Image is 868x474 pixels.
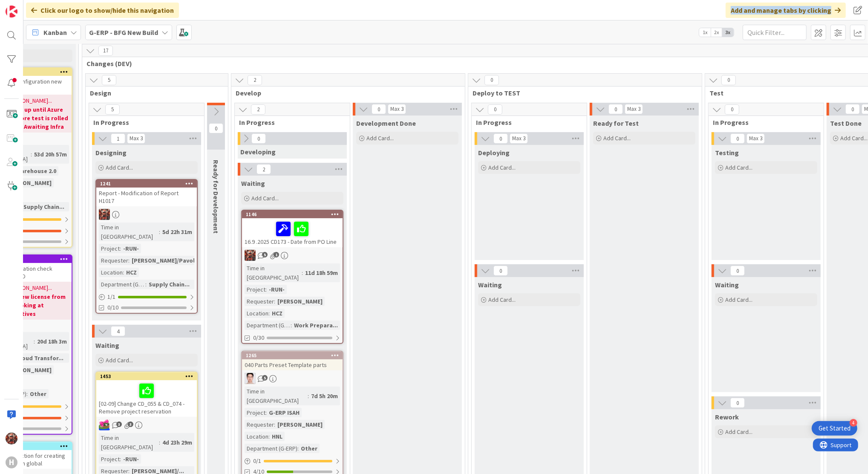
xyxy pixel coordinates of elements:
[120,454,121,464] span: :
[242,456,343,466] div: 0/1
[241,179,265,188] span: Waiting
[725,428,753,436] span: Add Card...
[31,150,32,159] span: :
[248,75,262,85] span: 2
[830,119,862,127] span: Test Done
[476,118,576,127] span: In Progress
[245,444,297,453] div: Department (G-ERP)
[608,104,623,114] span: 0
[95,179,198,314] a: 1241Report - Modification of Report H1017JKTime in [GEOGRAPHIC_DATA]:5d 22h 31mProject:-RUN-Reque...
[96,180,197,188] div: 1241
[245,408,265,417] div: Project
[96,188,197,206] div: Report - Modification of Report H1017
[812,421,857,436] div: Open Get Started checklist, remaining modules: 4
[90,89,217,97] span: Design
[819,424,851,433] div: Get Started
[245,432,268,441] div: Location
[107,292,115,301] span: 1 / 1
[242,352,343,370] div: 1265040 Parts Preset Template parts
[4,365,54,375] div: [PERSON_NAME]
[242,218,343,247] div: 16.9 .2025 CD173 - Date from PO Line
[26,3,179,18] div: Click our logo to show/hide this navigation
[34,337,35,346] span: :
[603,134,631,142] span: Add Card...
[627,107,640,111] div: Max 3
[128,256,130,265] span: :
[102,75,116,85] span: 5
[100,181,197,187] div: 1241
[245,373,256,384] img: ll
[212,160,220,234] span: Ready for Development
[840,134,868,142] span: Add Card...
[6,457,17,468] div: H
[245,263,302,282] div: Time in [GEOGRAPHIC_DATA]
[99,223,159,241] div: Time in [GEOGRAPHIC_DATA]
[262,252,268,257] span: 5
[6,6,17,17] img: Visit kanbanzone.com
[275,420,325,429] div: [PERSON_NAME]
[242,250,343,261] div: JK
[730,133,745,144] span: 0
[268,432,270,441] span: :
[253,457,261,465] span: 0 / 1
[725,164,753,171] span: Add Card...
[26,389,28,399] span: :
[488,164,516,171] span: Add Card...
[274,297,275,306] span: :
[699,28,711,37] span: 1x
[99,433,159,452] div: Time in [GEOGRAPHIC_DATA]
[488,104,502,115] span: 0
[267,285,287,294] div: -RUN-
[850,419,857,427] div: 4
[18,1,39,12] span: Support
[366,134,394,142] span: Add Card...
[99,268,123,277] div: Location
[493,266,508,276] span: 0
[99,244,120,253] div: Project
[95,341,119,350] span: Waiting
[715,413,739,421] span: Rework
[145,280,147,289] span: :
[159,227,160,237] span: :
[159,438,160,447] span: :
[725,104,739,115] span: 0
[251,133,266,144] span: 0
[262,375,268,381] span: 5
[730,398,745,408] span: 0
[749,136,762,141] div: Max 3
[111,326,125,336] span: 4
[722,28,734,37] span: 3x
[130,256,202,265] div: [PERSON_NAME]/Pavol...
[28,389,49,399] div: Other
[89,28,158,37] b: G-ERP - BFG New Build
[96,380,197,417] div: [02-09] Change CD_055 & CD_074 - Remove project reservation
[493,133,508,144] span: 0
[246,211,343,217] div: 1146
[302,268,303,277] span: :
[265,285,267,294] span: :
[241,210,343,344] a: 114616.9 .2025 CD173 - Date from PO LineJKTime in [GEOGRAPHIC_DATA]:11d 18h 59mProject:-RUN-Reque...
[123,268,124,277] span: :
[99,209,110,220] img: JK
[6,433,17,445] img: JK
[299,444,320,453] div: Other
[95,148,127,157] span: Designing
[242,211,343,247] div: 114616.9 .2025 CD173 - Date from PO Line
[721,75,736,85] span: 0
[251,194,279,202] span: Add Card...
[245,285,265,294] div: Project
[96,373,197,417] div: 1453[02-09] Change CD_055 & CD_074 - Remove project reservation
[292,321,340,330] div: Work Prepara...
[265,408,267,417] span: :
[96,180,197,206] div: 1241Report - Modification of Report H1017
[147,280,192,289] div: Supply Chain...
[245,309,268,318] div: Location
[245,420,274,429] div: Requester
[160,227,194,237] div: 5d 22h 31m
[478,148,510,157] span: Deploying
[121,454,141,464] div: -RUN-
[488,296,516,303] span: Add Card...
[209,123,223,133] span: 0
[512,136,525,141] div: Max 3
[236,89,454,97] span: Develop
